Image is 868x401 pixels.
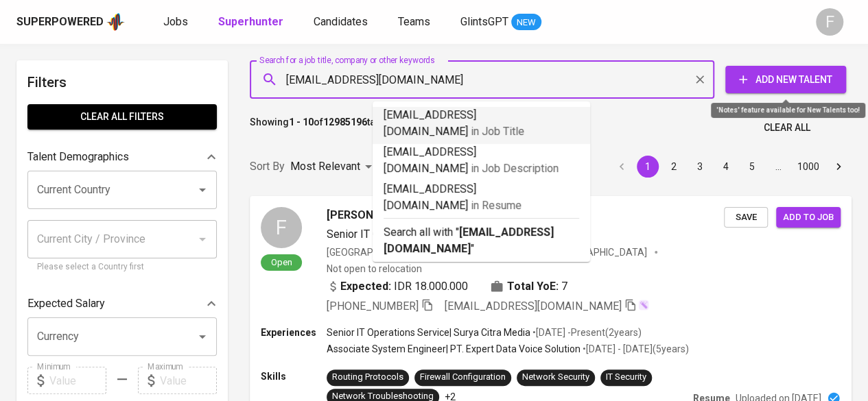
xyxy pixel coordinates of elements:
[340,278,391,295] b: Expected:
[27,71,217,93] h6: Filters
[783,210,834,226] span: Add to job
[266,256,298,268] span: Open
[327,300,419,313] span: [PHONE_NUMBER]
[323,117,367,127] b: 12985196
[715,156,737,178] button: Go to page 4
[314,14,371,31] a: Candidates
[471,125,524,138] span: in Job Title
[398,15,430,28] span: Teams
[637,156,659,178] button: page 1
[724,207,768,228] button: Save
[689,156,711,178] button: Go to page 3
[250,115,458,141] p: Showing of talent profiles found
[193,327,212,346] button: Open
[27,143,217,171] div: Talent Demographics
[384,224,579,257] p: Search all with " "
[445,300,622,313] span: [EMAIL_ADDRESS][DOMAIN_NAME]
[16,12,125,32] a: Superpoweredapp logo
[384,226,554,255] b: [EMAIL_ADDRESS][DOMAIN_NAME]
[327,278,468,295] div: IDR 18.000.000
[27,290,217,317] div: Expected Salary
[218,15,283,28] b: Superhunter
[327,228,465,241] span: Senior IT Operations Service
[261,369,327,383] p: Skills
[327,245,531,259] div: [GEOGRAPHIC_DATA], [GEOGRAPHIC_DATA]
[471,199,521,212] span: in Resume
[27,104,217,130] button: Clear All filters
[561,278,567,295] span: 7
[163,15,188,28] span: Jobs
[384,107,579,140] p: [EMAIL_ADDRESS][DOMAIN_NAME]
[327,326,530,339] p: Senior IT Operations Service | Surya Citra Media
[522,371,589,384] div: Network Security
[290,158,360,175] p: Most Relevant
[420,371,506,384] div: Firewall Configuration
[690,70,709,89] button: Clear
[327,207,414,223] span: [PERSON_NAME]
[741,156,763,178] button: Go to page 5
[606,371,646,384] div: IT Security
[332,371,403,384] div: Routing Protocols
[289,117,314,127] b: 1 - 10
[384,144,579,177] p: [EMAIL_ADDRESS][DOMAIN_NAME]
[471,162,559,175] span: in Job Description
[767,160,789,173] div: …
[545,245,649,259] span: [DEMOGRAPHIC_DATA]
[27,149,129,165] p: Talent Demographics
[261,207,302,248] div: F
[398,14,433,31] a: Teams
[163,14,191,31] a: Jobs
[758,115,816,141] button: Clear All
[725,66,846,93] button: Add New Talent
[16,14,104,30] div: Superpowered
[327,262,422,276] p: Not open to relocation
[663,156,685,178] button: Go to page 2
[106,12,125,32] img: app logo
[314,15,368,28] span: Candidates
[49,367,106,394] input: Value
[261,326,327,339] p: Experiences
[460,15,508,28] span: GlintsGPT
[638,300,649,311] img: magic_wand.svg
[193,180,212,199] button: Open
[38,108,206,125] span: Clear All filters
[530,326,642,339] p: • [DATE] - Present ( 2 years )
[736,71,835,88] span: Add New Talent
[460,14,541,31] a: GlintsGPT NEW
[609,156,852,178] nav: pagination navigation
[27,295,105,312] p: Expected Salary
[507,278,559,295] b: Total YoE:
[776,207,841,228] button: Add to job
[828,156,849,178] button: Go to next page
[816,8,843,36] div: F
[160,367,217,394] input: Value
[731,210,761,226] span: Save
[580,342,689,356] p: • [DATE] - [DATE] ( 5 years )
[37,260,207,274] p: Please select a Country first
[218,14,286,31] a: Superhunter
[384,181,579,214] p: [EMAIL_ADDRESS][DOMAIN_NAME]
[250,158,285,175] p: Sort By
[764,119,810,136] span: Clear All
[290,154,377,180] div: Most Relevant
[793,156,823,178] button: Go to page 1000
[511,16,541,29] span: NEW
[327,342,580,356] p: Associate System Engineer | PT. Expert Data Voice Solution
